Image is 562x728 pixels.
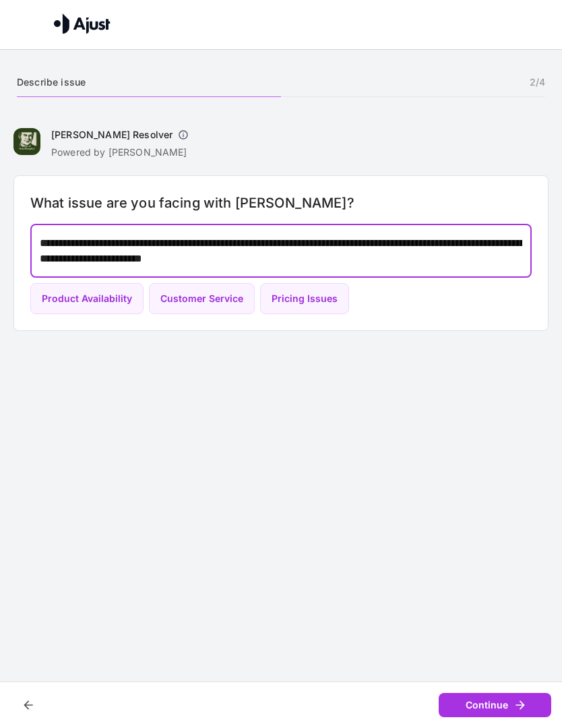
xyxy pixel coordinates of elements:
h6: What issue are you facing with [PERSON_NAME]? [30,192,532,214]
button: Customer Service [149,283,255,315]
img: Dan Murphy's [13,128,40,155]
button: Continue [439,693,551,718]
h6: [PERSON_NAME] Resolver [51,128,173,142]
p: 2 / 4 [530,75,545,89]
h6: Describe issue [17,74,86,91]
p: Powered by [PERSON_NAME] [51,146,194,159]
button: Pricing Issues [260,283,349,315]
img: Ajust [54,13,111,34]
button: Product Availability [30,283,144,315]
